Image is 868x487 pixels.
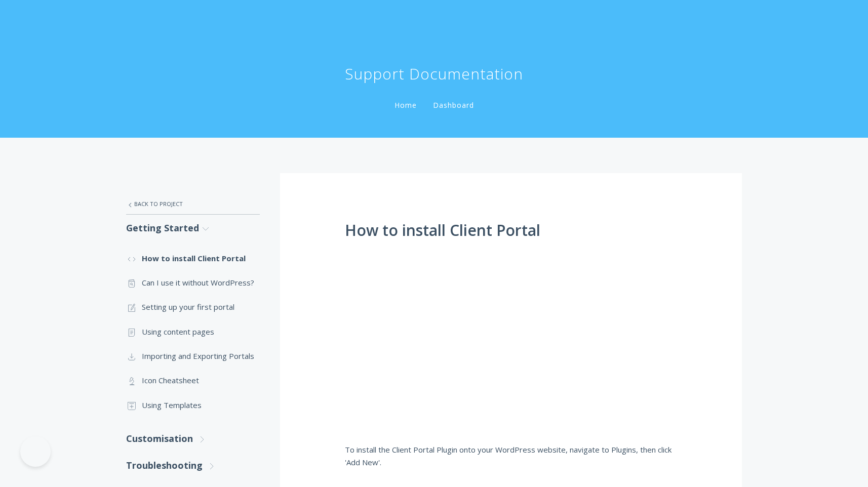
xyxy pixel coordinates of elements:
[126,393,260,417] a: Using Templates
[126,319,260,344] a: Using content pages
[20,436,51,467] iframe: Toggle Customer Support
[126,215,260,241] a: Getting Started
[126,193,260,215] a: Back to Project
[345,247,677,429] iframe: Installing Client Portal
[392,100,419,110] a: Home
[431,100,476,110] a: Dashboard
[126,344,260,368] a: Importing and Exporting Portals
[345,443,677,468] p: To install the Client Portal Plugin onto your WordPress website, navigate to Plugins, then click ...
[126,368,260,392] a: Icon Cheatsheet
[126,452,260,479] a: Troubleshooting
[126,270,260,295] a: Can I use it without WordPress?
[345,64,523,84] h1: Support Documentation
[126,246,260,270] a: How to install Client Portal
[126,425,260,452] a: Customisation
[126,295,260,319] a: Setting up your first portal
[345,222,677,239] h1: How to install Client Portal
